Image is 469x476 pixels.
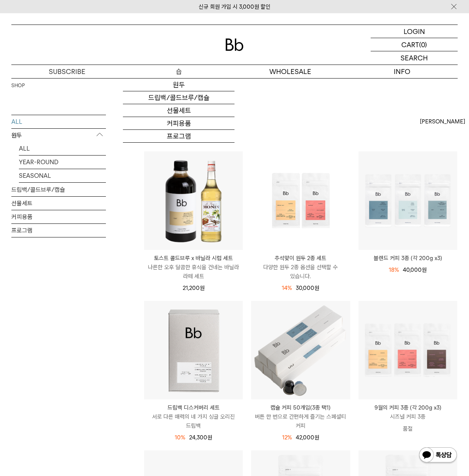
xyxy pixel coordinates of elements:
div: 18% [389,265,399,274]
span: 원 [207,434,212,441]
span: 원 [314,434,319,441]
p: 원두 [11,129,106,142]
p: 추석맞이 원두 2종 세트 [251,254,350,263]
a: 9월의 커피 3종 (각 200g x3) 시즈널 커피 3종 [359,403,457,421]
span: 40,000 [403,266,427,273]
a: YEAR-ROUND [19,156,106,169]
img: 캡슐 커피 50개입(3종 택1) [251,301,350,399]
span: 30,000 [296,285,319,291]
p: 토스트 콜드브루 x 바닐라 시럽 세트 [144,254,243,263]
p: 드립백 디스커버리 세트 [144,403,243,412]
img: 9월의 커피 3종 (각 200g x3) [359,301,457,399]
span: 42,000 [296,434,319,441]
a: 프로그램 [123,130,234,143]
div: 12% [282,433,292,442]
img: 카카오톡 채널 1:1 채팅 버튼 [418,447,458,465]
a: 드립백/콜드브루/캡슐 [11,183,106,196]
a: 커피용품 [123,117,234,130]
a: ALL [19,142,106,155]
a: 프로그램 [11,224,106,237]
a: SHOP [11,82,25,89]
a: ALL [11,115,106,128]
img: 추석맞이 원두 2종 세트 [251,151,350,250]
a: SUBSCRIBE [11,65,123,78]
a: CART (0) [371,38,458,51]
p: SEARCH [401,51,428,65]
p: (0) [419,38,427,51]
p: CART [401,38,419,51]
a: 드립백/콜드브루/캡슐 [123,91,234,104]
p: WHOLESALE [234,65,346,78]
a: 캡슐 커피 50개입(3종 택1) 버튼 한 번으로 간편하게 즐기는 스페셜티 커피 [251,403,350,430]
span: 21,200 [183,285,205,291]
p: 버튼 한 번으로 간편하게 즐기는 스페셜티 커피 [251,412,350,430]
p: 시즈널 커피 3종 [359,412,457,421]
a: 선물세트 [123,104,234,117]
p: 서로 다른 매력의 네 가지 싱글 오리진 드립백 [144,412,243,430]
img: 토스트 콜드브루 x 바닐라 시럽 세트 [144,151,243,250]
p: 나른한 오후 달콤한 휴식을 건네는 바닐라 라떼 세트 [144,263,243,281]
p: LOGIN [404,25,425,38]
a: 원두 [123,79,234,91]
img: 로고 [225,39,244,51]
span: 원 [422,266,427,273]
img: 드립백 디스커버리 세트 [144,301,243,399]
span: 원 [314,285,319,291]
span: [PERSON_NAME] [420,117,465,126]
a: 토스트 콜드브루 x 바닐라 시럽 세트 나른한 오후 달콤한 휴식을 건네는 바닐라 라떼 세트 [144,254,243,281]
p: INFO [346,65,458,78]
img: 블렌드 커피 3종 (각 200g x3) [359,151,457,250]
div: 10% [175,433,185,442]
a: 드립백 디스커버리 세트 서로 다른 매력의 네 가지 싱글 오리진 드립백 [144,403,243,430]
a: 블렌드 커피 3종 (각 200g x3) [359,254,457,263]
a: 추석맞이 원두 2종 세트 다양한 원두 2종 옵션을 선택할 수 있습니다. [251,254,350,281]
a: 신규 회원 가입 시 3,000원 할인 [199,3,270,10]
a: 선물세트 [11,197,106,210]
p: 9월의 커피 3종 (각 200g x3) [359,403,457,412]
p: 캡슐 커피 50개입(3종 택1) [251,403,350,412]
a: 숍 [123,65,234,78]
a: 커피용품 [11,210,106,223]
p: 품절 [359,421,457,436]
p: 다양한 원두 2종 옵션을 선택할 수 있습니다. [251,263,350,281]
a: SEASONAL [19,169,106,182]
span: 원 [200,285,205,291]
div: 14% [282,283,292,293]
a: LOGIN [371,25,458,38]
span: 24,300 [189,434,212,441]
